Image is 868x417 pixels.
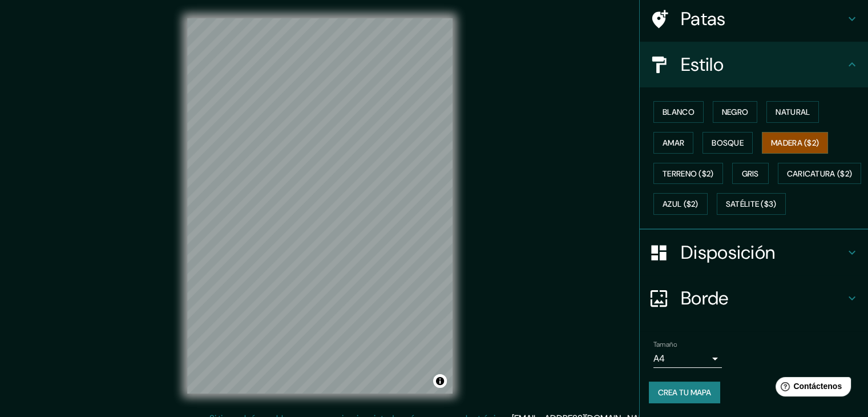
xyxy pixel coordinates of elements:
font: Disposición [681,240,775,264]
font: Negro [722,107,749,117]
font: Madera ($2) [771,138,819,148]
div: Borde [640,275,868,321]
button: Madera ($2) [762,132,828,154]
font: Terreno ($2) [663,169,714,179]
button: Azul ($2) [653,193,708,215]
button: Activar o desactivar atribución [433,374,447,388]
button: Gris [732,163,769,185]
font: A4 [653,352,665,364]
button: Caricatura ($2) [778,163,862,185]
div: Estilo [640,42,868,87]
canvas: Mapa [187,18,453,394]
button: Satélite ($3) [717,193,786,215]
div: Disposición [640,230,868,275]
font: Crea tu mapa [658,387,711,398]
button: Negro [713,101,758,123]
button: Natural [766,101,819,123]
font: Satélite ($3) [726,199,777,210]
font: Blanco [663,107,695,117]
font: Tamaño [653,340,677,349]
button: Blanco [653,101,704,123]
font: Natural [776,107,810,117]
font: Estilo [681,53,724,77]
font: Gris [742,169,759,179]
font: Azul ($2) [663,199,699,210]
button: Terreno ($2) [653,163,723,185]
font: Patas [681,7,726,31]
font: Caricatura ($2) [787,169,853,179]
iframe: Lanzador de widgets de ayuda [766,372,855,404]
button: Amar [653,132,693,154]
font: Amar [663,138,684,148]
div: A4 [653,350,722,368]
button: Crea tu mapa [649,382,720,403]
button: Bosque [703,132,753,154]
font: Borde [681,286,729,310]
font: Bosque [712,138,744,148]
